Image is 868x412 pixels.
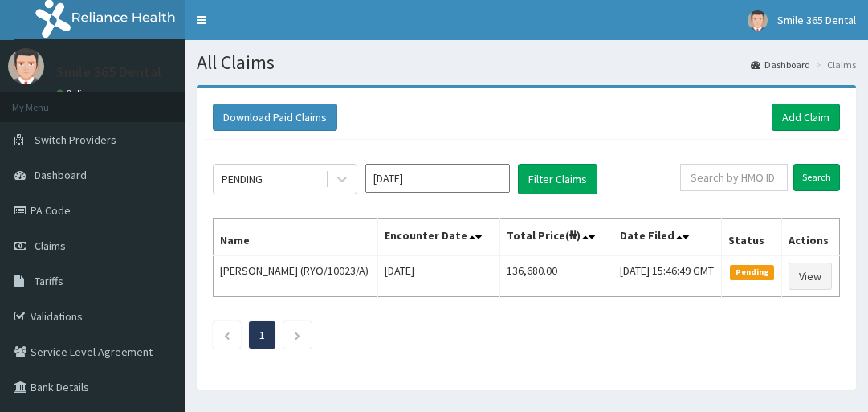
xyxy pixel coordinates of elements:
th: Date Filed [613,219,722,256]
th: Encounter Date [377,219,499,256]
span: Claims [35,239,66,253]
td: [DATE] 15:46:49 GMT [613,255,722,297]
li: Claims [812,58,856,71]
th: Actions [781,219,839,256]
span: Smile 365 Dental [777,13,856,27]
h1: All Claims [197,52,856,73]
a: Page 1 is your current page [259,328,265,342]
a: Next page [294,328,301,342]
p: Smile 365 Dental [56,65,161,80]
input: Search by HMO ID [680,164,788,191]
td: [DATE] [377,255,499,297]
input: Select Month and Year [365,164,510,193]
th: Name [214,219,378,256]
a: Online [56,88,95,99]
a: View [789,263,832,290]
img: User Image [748,10,768,31]
a: Add Claim [772,104,840,131]
span: Pending [730,265,774,279]
span: Switch Providers [35,133,116,147]
td: [PERSON_NAME] (RYO/10023/A) [214,255,378,297]
button: Filter Claims [518,164,597,194]
a: Previous page [223,328,230,342]
span: Tariffs [35,274,63,288]
span: Dashboard [35,168,87,182]
button: Download Paid Claims [213,104,337,131]
a: Dashboard [751,58,810,71]
th: Status [722,219,782,256]
td: 136,680.00 [499,255,613,297]
th: Total Price(₦) [499,219,613,256]
div: PENDING [222,171,263,187]
img: User Image [8,48,44,84]
input: Search [793,164,840,191]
